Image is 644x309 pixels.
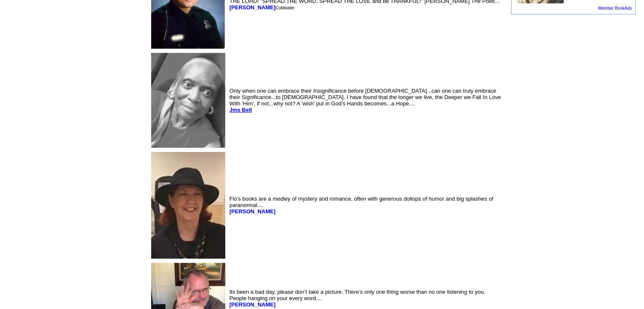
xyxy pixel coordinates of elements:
[229,301,276,308] a: [PERSON_NAME]
[276,6,295,10] font: Coldwater
[229,196,493,215] font: Flo's books are a medley of mystery and romance, often with generous dollops of humor and big spl...
[229,289,485,308] font: Its been a bad day, please don’t take a picture. There’s only one thing worse than no one listeni...
[229,208,276,215] a: [PERSON_NAME]
[151,152,225,259] img: 86714.jpg
[229,107,252,113] a: Jms Bell
[598,6,632,11] a: Member BookAds
[229,88,501,113] font: Only when one can embrace their Insignificance before [DEMOGRAPHIC_DATA]...can one can truly embr...
[151,53,225,148] img: 108732.jpg
[229,4,276,11] a: [PERSON_NAME]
